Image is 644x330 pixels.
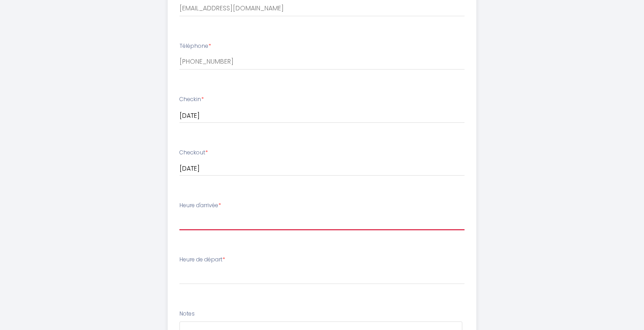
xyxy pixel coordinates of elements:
label: Heure d'arrivée [179,201,221,210]
label: Notes [179,310,195,318]
label: Checkout [179,149,208,157]
label: Heure de départ [179,256,225,264]
label: Téléphone [179,42,211,51]
label: Checkin [179,95,204,104]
